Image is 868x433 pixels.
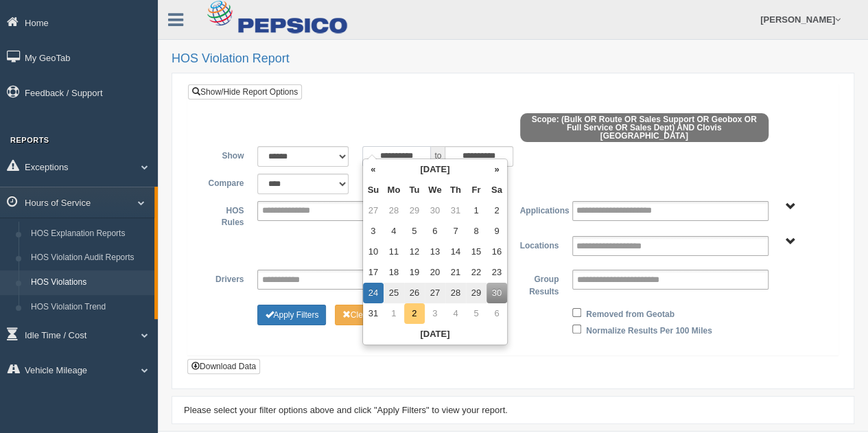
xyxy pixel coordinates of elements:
button: Download Data [187,359,260,374]
td: 15 [466,242,486,262]
td: 30 [486,283,507,303]
label: Drivers [198,270,250,286]
th: [DATE] [363,324,507,344]
td: 1 [466,200,486,221]
a: HOS Violation Trend [25,295,154,320]
label: HOS Rules [198,201,250,229]
th: [DATE] [384,159,486,180]
th: Th [445,180,466,200]
td: 18 [384,262,404,283]
td: 7 [445,221,466,242]
td: 17 [363,262,384,283]
label: Group Results [513,270,565,298]
td: 24 [363,283,384,303]
td: 3 [425,303,445,324]
td: 13 [425,242,445,262]
th: Mo [384,180,404,200]
label: Show [198,146,250,163]
td: 2 [486,200,507,221]
td: 29 [404,200,425,221]
label: Removed from Geotab [586,305,675,321]
td: 28 [445,283,466,303]
span: to [431,146,445,167]
td: 20 [425,262,445,283]
label: Normalize Results Per 100 Miles [586,321,712,338]
td: 27 [425,283,445,303]
label: Locations [513,236,565,253]
a: HOS Explanation Reports [25,222,154,246]
th: « [363,159,384,180]
h2: HOS Violation Report [172,52,854,66]
td: 6 [486,303,507,324]
td: 19 [404,262,425,283]
a: HOS Violations [25,270,154,295]
th: Fr [466,180,486,200]
th: Sa [486,180,507,200]
td: 14 [445,242,466,262]
td: 28 [384,200,404,221]
td: 5 [404,221,425,242]
td: 21 [445,262,466,283]
td: 1 [384,303,404,324]
a: HOS Violation Audit Reports [25,246,154,270]
button: Change Filter Options [257,305,326,325]
td: 12 [404,242,425,262]
td: 25 [384,283,404,303]
td: 4 [384,221,404,242]
th: Tu [404,180,425,200]
td: 23 [486,262,507,283]
td: 8 [466,221,486,242]
a: Show/Hide Report Options [188,84,302,100]
td: 26 [404,283,425,303]
td: 29 [466,283,486,303]
button: Change Filter Options [335,305,403,325]
td: 30 [425,200,445,221]
td: 16 [486,242,507,262]
td: 5 [466,303,486,324]
span: Please select your filter options above and click "Apply Filters" to view your report. [184,405,508,415]
span: Scope: (Bulk OR Route OR Sales Support OR Geobox OR Full Service OR Sales Dept) AND Clovis [GEOGR... [520,113,769,142]
td: 31 [363,303,384,324]
td: 22 [466,262,486,283]
th: We [425,180,445,200]
td: 3 [363,221,384,242]
td: 10 [363,242,384,262]
td: 2 [404,303,425,324]
td: 9 [486,221,507,242]
td: 11 [384,242,404,262]
th: » [486,159,507,180]
td: 31 [445,200,466,221]
td: 6 [425,221,445,242]
td: 27 [363,200,384,221]
td: 4 [445,303,466,324]
label: Applications [513,201,565,218]
th: Su [363,180,384,200]
label: Compare [198,174,250,190]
